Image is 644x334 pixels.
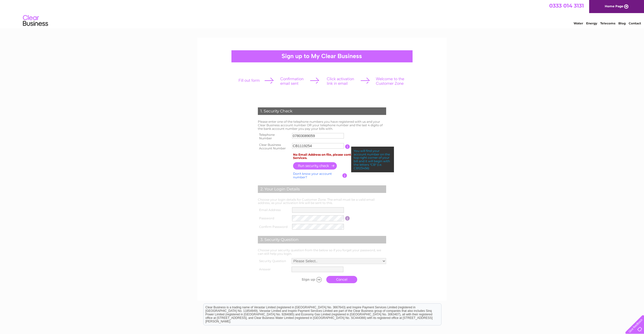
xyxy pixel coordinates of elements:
[257,265,290,273] th: Answer
[257,206,291,214] th: Email Address
[258,236,386,243] div: 3. Security Question
[574,21,583,25] a: Water
[257,257,290,265] th: Security Question
[257,142,291,152] th: Clear Business Account Number
[292,152,387,161] td: No Email Address on file, please contact Customer Services.
[258,107,386,115] div: 1. Security Check
[23,13,48,28] img: logo.png
[345,216,350,221] input: Information
[257,197,387,206] td: Choose your login details for Customer Zone. The email must be a valid email address, as your act...
[257,119,387,132] td: Please enter one of the telephone numbers you have registered with us and your Clear Business acc...
[618,21,626,25] a: Blog
[257,132,291,142] th: Telephone Number
[257,247,387,257] td: Choose your security question from the below so if you forget your password, we can still help yo...
[549,3,584,9] a: 0333 014 3131
[326,276,357,283] a: Cancel
[258,185,386,193] div: 2. Your Login Details
[586,21,597,25] a: Energy
[293,276,324,283] input: Submit
[257,214,291,223] th: Password
[600,21,615,25] a: Telecoms
[293,172,332,179] a: Don't know your account number?
[342,173,347,178] input: Information
[257,223,291,231] th: Confirm Password
[351,147,394,173] div: You will find your account number on the top right corner of your bill and it will begin with the...
[629,21,641,25] a: Contact
[345,144,350,149] input: Information
[204,3,441,24] div: Clear Business is a trading name of Verastar Limited (registered in [GEOGRAPHIC_DATA] No. 3667643...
